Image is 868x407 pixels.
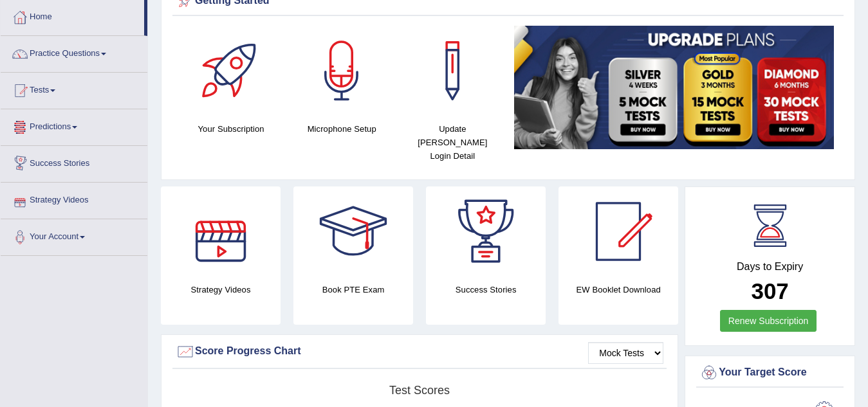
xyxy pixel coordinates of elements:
[176,342,663,361] div: Score Progress Chart
[293,122,391,136] h4: Microphone Setup
[389,384,450,397] tspan: Test scores
[720,310,817,332] a: Renew Subscription
[1,73,147,105] a: Tests
[1,109,147,141] a: Predictions
[161,283,281,296] h4: Strategy Videos
[1,183,147,215] a: Strategy Videos
[1,219,147,251] a: Your Account
[559,283,678,296] h4: EW Booklet Download
[514,26,834,149] img: small5.jpg
[751,278,788,303] b: 307
[403,122,501,163] h4: Update [PERSON_NAME] Login Detail
[1,36,147,68] a: Practice Questions
[426,283,546,296] h4: Success Stories
[1,146,147,178] a: Success Stories
[182,122,280,136] h4: Your Subscription
[699,261,840,273] h4: Days to Expiry
[699,363,840,383] div: Your Target Score
[293,283,413,296] h4: Book PTE Exam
